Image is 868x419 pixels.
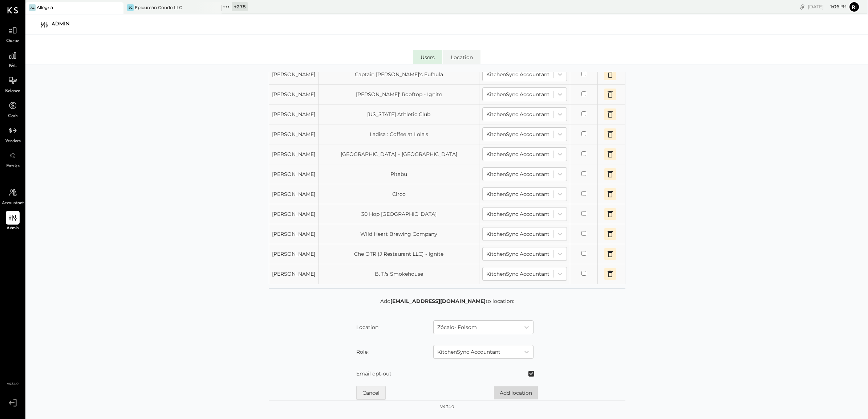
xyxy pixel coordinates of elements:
a: Admin [0,211,25,232]
a: Cash [0,99,25,120]
td: Che OTR (J Restaurant LLC) - Ignite [319,244,479,264]
a: Vendors [0,124,25,145]
td: [PERSON_NAME] [269,65,319,85]
a: Balance [0,74,25,95]
td: Wild Heart Brewing Company [319,224,479,244]
td: B. T.'s Smokehouse [319,264,479,284]
span: Balance [5,88,20,95]
div: Allegria [37,4,53,11]
div: [DATE] [808,3,847,10]
td: [PERSON_NAME] [269,184,319,204]
div: v 4.34.0 [440,404,454,410]
td: [PERSON_NAME] [269,224,319,244]
td: [PERSON_NAME] [269,104,319,124]
td: Captain [PERSON_NAME]'s Eufaula [319,65,479,85]
td: [PERSON_NAME] [269,85,319,104]
td: Circo [319,184,479,204]
div: Al [29,4,36,11]
span: P&L [9,63,17,70]
span: Entries [6,163,20,170]
button: Ri [848,1,860,13]
span: Vendors [5,138,21,145]
div: Epicurean Condo LLC [135,4,182,11]
button: Cancel [356,386,386,400]
td: 30 Hop [GEOGRAPHIC_DATA] [319,204,479,224]
div: copy link [799,3,806,11]
td: [PERSON_NAME] [269,204,319,224]
span: Accountant [2,200,24,207]
strong: [EMAIL_ADDRESS][DOMAIN_NAME] [390,298,486,304]
li: Users [413,50,442,64]
td: [PERSON_NAME]' Rooftop - Ignite [319,85,479,104]
td: [PERSON_NAME] [269,164,319,184]
td: [PERSON_NAME] [269,264,319,284]
td: [US_STATE] Athletic Club [319,104,479,124]
span: Queue [6,38,20,45]
a: Queue [0,24,25,45]
a: P&L [0,49,25,70]
button: Add location [494,386,538,399]
span: Cash [8,113,17,120]
a: Entries [0,149,25,170]
div: EC [127,4,134,11]
label: Role: [356,348,369,356]
div: Admin [52,19,77,30]
td: [PERSON_NAME] [269,124,319,144]
span: Admin [7,225,19,232]
td: Pitabu [319,164,479,184]
a: Accountant [0,186,25,207]
label: Email opt-out [356,370,392,377]
div: + 278 [232,2,248,11]
td: Ladisa : Coffee at Lola's [319,124,479,144]
td: [GEOGRAPHIC_DATA] – [GEOGRAPHIC_DATA] [319,144,479,164]
label: Location: [356,324,380,331]
p: Add to location: [380,297,514,305]
td: [PERSON_NAME] [269,144,319,164]
td: [PERSON_NAME] [269,244,319,264]
li: Location [443,50,480,64]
